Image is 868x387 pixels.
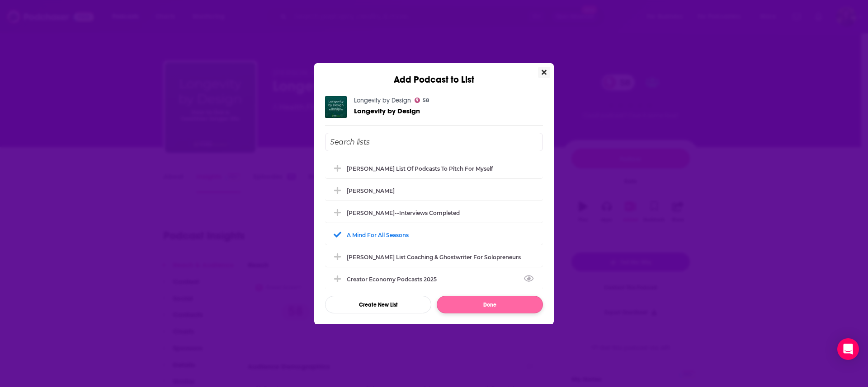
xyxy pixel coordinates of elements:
[354,107,420,115] span: Longevity by Design
[325,247,543,267] div: Joe McKay List Coaching & Ghostwriter for Solopreneurs
[347,232,409,238] div: A Mind For All Seasons
[437,281,442,282] button: View Link
[415,98,429,103] a: 58
[325,269,543,289] div: Creator Economy Podcasts 2025
[354,107,420,115] a: Longevity by Design
[347,210,460,216] div: [PERSON_NAME]--Interviews Completed
[354,97,411,104] a: Longevity by Design
[325,96,347,118] img: Longevity by Design
[325,133,543,151] input: Search lists
[325,225,543,245] div: A Mind For All Seasons
[347,254,521,261] div: [PERSON_NAME] List Coaching & Ghostwriter for Solopreneurs
[837,338,859,360] div: Open Intercom Messenger
[325,203,543,223] div: Eric Collett--Interviews Completed
[538,67,550,78] button: Close
[423,98,429,103] span: 58
[325,181,543,200] div: Dr. Lani M. Jones
[347,187,395,194] div: [PERSON_NAME]
[325,296,431,313] button: Create New List
[437,296,543,313] button: Done
[325,159,543,178] div: Elizabeth List of Podcasts to pitch for myself
[347,165,493,172] div: [PERSON_NAME] List of Podcasts to pitch for myself
[325,133,543,313] div: Add Podcast To List
[314,63,554,85] div: Add Podcast to List
[347,276,442,283] div: Creator Economy Podcasts 2025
